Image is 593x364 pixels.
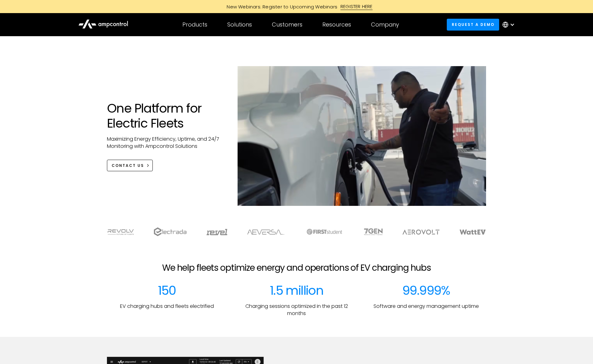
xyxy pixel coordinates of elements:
p: Charging sessions optimized in the past 12 months [237,303,356,317]
p: EV charging hubs and fleets electrified [120,303,214,310]
div: Resources [322,21,351,28]
h1: One Platform for Electric Fleets [107,101,225,131]
img: Aerovolt Logo [403,230,440,235]
img: WattEV logo [460,230,486,235]
img: electrada logo [154,227,186,236]
a: Request a demo [447,19,499,30]
div: New Webinars: Register to Upcoming Webinars [220,3,340,10]
a: New Webinars: Register to Upcoming WebinarsREGISTER HERE [156,3,437,10]
p: Maximizing Energy Efficiency, Uptime, and 24/7 Monitoring with Ampcontrol Solutions [107,136,225,150]
div: Products [182,21,207,28]
div: Company [371,21,399,28]
h2: We help fleets optimize energy and operations of EV charging hubs [162,263,431,273]
div: 1.5 million [270,283,323,298]
div: REGISTER HERE [340,3,373,10]
p: Software and energy management uptime [374,303,479,310]
div: 99.999% [402,283,450,298]
div: Solutions [227,21,252,28]
a: CONTACT US [107,160,153,171]
div: Customers [272,21,302,28]
div: 150 [158,283,176,298]
div: CONTACT US [112,163,144,168]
